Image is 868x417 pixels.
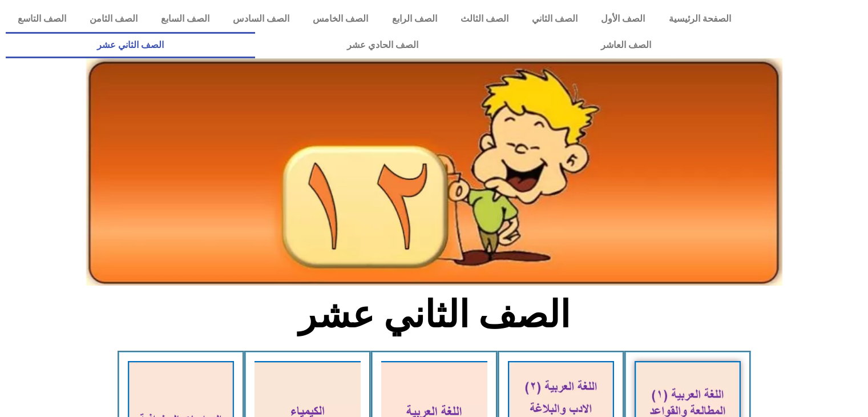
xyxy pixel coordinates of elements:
[380,6,449,32] a: الصف الرابع
[590,6,657,32] a: الصف الأول
[255,32,509,58] a: الصف الحادي عشر
[6,6,78,32] a: الصف التاسع
[149,6,221,32] a: الصف السابع
[657,6,742,32] a: الصفحة الرئيسية
[510,32,742,58] a: الصف العاشر
[6,32,255,58] a: الصف الثاني عشر
[301,6,380,32] a: الصف الخامس
[78,6,149,32] a: الصف الثامن
[245,292,623,337] h2: الصف الثاني عشر
[221,6,301,32] a: الصف السادس
[449,6,520,32] a: الصف الثالث
[520,6,589,32] a: الصف الثاني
